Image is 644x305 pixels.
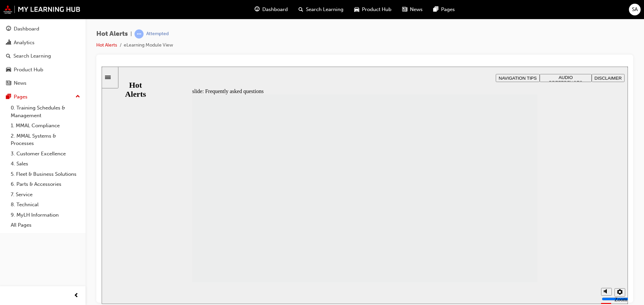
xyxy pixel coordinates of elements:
a: 8. Technical [8,200,83,210]
span: news-icon [402,5,407,14]
span: guage-icon [255,5,260,14]
span: search-icon [6,53,11,59]
button: Settings [513,222,524,230]
a: 4. Sales [8,159,83,169]
a: News [3,77,83,89]
a: 9. MyLH Information [8,210,83,220]
span: car-icon [6,67,11,73]
input: volume [500,230,543,235]
a: guage-iconDashboard [249,3,293,16]
span: prev-icon [74,292,79,300]
a: Dashboard [3,23,83,35]
a: news-iconNews [397,3,428,16]
label: Zoom to fit [513,230,526,248]
span: Product Hub [362,6,391,13]
span: learningRecordVerb_ATTEMPT-icon [135,29,144,39]
span: | [130,30,132,38]
span: chart-icon [6,40,11,46]
a: 0. Training Schedules & Management [8,103,83,121]
button: Pages [3,91,83,103]
div: News [14,79,26,87]
span: Hot Alerts [96,30,128,38]
span: news-icon [6,80,11,86]
span: Pages [441,6,455,13]
a: pages-iconPages [428,3,460,16]
span: Search Learning [306,6,343,13]
span: up-icon [75,92,80,101]
li: eLearning Module View [124,42,173,49]
span: DISCLAIMER [493,9,520,14]
button: DISCLAIMER [490,7,523,15]
a: 5. Fleet & Business Solutions [8,169,83,179]
div: Search Learning [13,52,51,60]
a: 2. MMAL Systems & Processes [8,131,83,149]
button: DashboardAnalyticsSearch LearningProduct HubNews [3,21,83,91]
span: Dashboard [262,6,288,13]
span: AUDIO PREFERENCES [447,8,481,18]
div: Analytics [14,39,35,47]
div: Attempted [146,31,169,37]
a: car-iconProduct Hub [349,3,397,16]
span: search-icon [299,5,303,14]
div: Product Hub [14,66,43,74]
a: 7. Service [8,189,83,200]
button: Mute (Ctrl+Alt+M) [499,221,510,229]
a: search-iconSearch Learning [293,3,349,16]
a: 6. Parts & Accessories [8,179,83,189]
a: 3. Customer Excellence [8,149,83,159]
div: Pages [14,93,28,101]
a: Search Learning [3,50,83,62]
img: mmal [3,5,80,14]
span: car-icon [354,5,359,14]
button: SA [629,4,641,15]
a: Hot Alerts [96,42,117,48]
span: guage-icon [6,26,11,32]
button: AUDIO PREFERENCES [438,7,490,15]
span: pages-icon [6,94,11,100]
span: pages-icon [433,5,438,14]
a: Product Hub [3,64,83,76]
span: SA [632,6,638,13]
div: Dashboard [14,25,39,33]
button: NAVIGATION TIPS [394,7,438,15]
a: All Pages [8,220,83,230]
div: misc controls [496,216,523,237]
a: 1. MMAL Compliance [8,121,83,131]
span: NAVIGATION TIPS [397,9,435,14]
a: Analytics [3,36,83,49]
span: News [410,6,423,13]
